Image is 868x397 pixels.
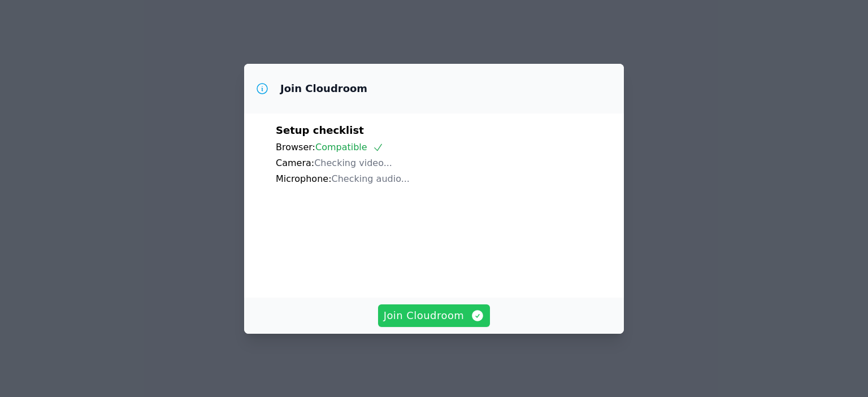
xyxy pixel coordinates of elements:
[314,158,392,168] span: Checking video...
[276,142,315,152] span: Browser:
[384,308,485,324] span: Join Cloudroom
[378,304,491,327] button: Join Cloudroom
[276,158,314,168] span: Camera:
[276,124,364,136] span: Setup checklist
[280,82,367,95] h3: Join Cloudroom
[276,173,332,184] span: Microphone:
[332,173,410,184] span: Checking audio...
[315,142,384,152] span: Compatible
